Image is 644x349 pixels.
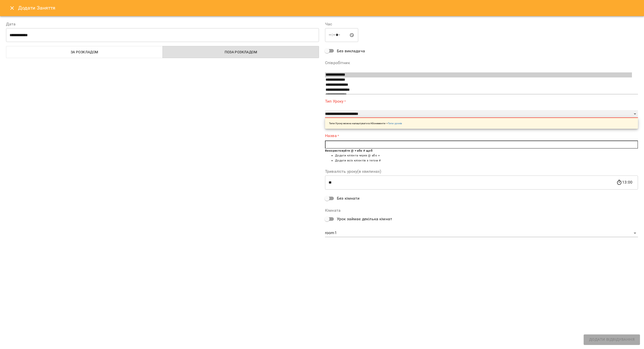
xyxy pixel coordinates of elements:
label: Назва [325,133,638,139]
label: Тип Уроку [325,98,638,104]
div: room1 [325,229,638,237]
b: Використовуйте @ + або # щоб [325,149,373,152]
button: Поза розкладом [163,46,319,58]
li: Додати всіх клієнтів з тегом # [335,158,638,163]
p: Типи Уроку можна налаштувати в Абонементи -> [329,121,402,125]
button: За розкладом [6,46,163,58]
label: Співробітник [325,61,638,65]
span: За розкладом [9,49,160,55]
h6: Додати Заняття [18,4,638,12]
label: Час [325,22,638,26]
span: Без викладача [337,48,365,54]
span: Поза розкладом [166,49,316,55]
a: Типи уроків [388,122,402,125]
button: Close [6,2,18,14]
li: Додати клієнта через @ або + [335,153,638,158]
label: Кімната [325,208,638,212]
label: Тривалість уроку(в хвилинах) [325,169,638,173]
label: Дата [6,22,319,26]
span: Без кімнати [337,195,360,201]
span: Урок займає декілька кімнат [337,216,392,222]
